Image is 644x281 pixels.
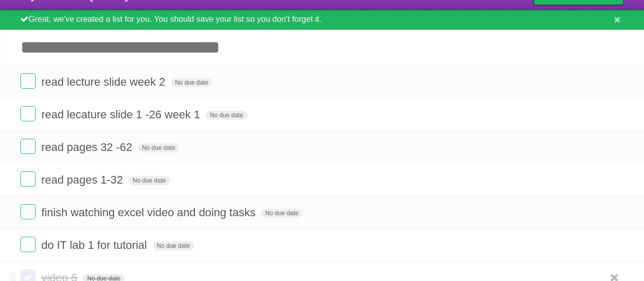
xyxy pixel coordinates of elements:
[41,141,135,154] span: read pages 32 -62
[41,239,150,251] span: do IT lab 1 for tutorial
[128,176,170,185] span: No due date
[171,78,212,87] span: No due date
[20,73,36,89] label: Done
[20,106,36,121] label: Done
[41,75,167,88] span: read lecture slide week 2
[41,108,203,121] span: read lecature slide 1 -26 week 1
[41,173,125,186] span: read pages 1-32
[20,237,36,252] label: Done
[20,204,36,219] label: Done
[20,139,36,154] label: Done
[20,171,36,187] label: Done
[138,143,179,152] span: No due date
[261,209,302,218] span: No due date
[41,206,258,219] span: finish watching excel video and doing tasks
[206,111,247,120] span: No due date
[153,241,194,250] span: No due date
